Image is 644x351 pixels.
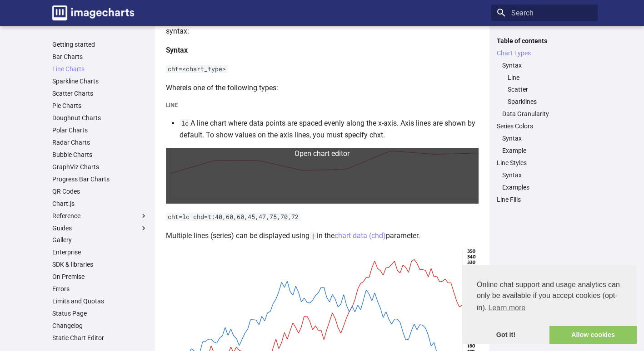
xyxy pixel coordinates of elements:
a: QR Codes [52,187,148,195]
label: Reference [52,212,148,220]
a: Line Charts [52,65,148,73]
a: learn more about cookies [487,301,527,315]
a: Doughnut Charts [52,114,148,122]
span: Online chat support and usage analytics can only be available if you accept cookies (opt-in). [477,279,622,315]
li: A line chart where data points are spaced evenly along the x-axis. Axis lines are shown by defaul... [180,117,479,141]
a: Polar Charts [52,126,148,134]
a: dismiss cookie message [462,326,549,344]
nav: Line Styles [497,171,592,191]
a: Line Styles [497,159,592,167]
a: Progress Bar Charts [52,175,148,183]
a: Chart.js [52,200,148,208]
code: cht=<chart_type> [166,65,228,73]
div: cookieconsent [462,265,637,344]
a: GraphViz Charts [52,163,148,171]
a: Pie Charts [52,102,148,110]
a: Bar Charts [52,53,148,61]
a: Data Granularity [502,110,592,118]
a: Line Fills [497,195,592,204]
a: Syntax [502,61,592,69]
a: Series Colors [497,122,592,130]
a: Getting started [52,40,148,49]
h5: Line [166,101,479,110]
a: Status Page [52,309,148,317]
a: Scatter Charts [52,89,148,97]
p: Multiple lines (series) can be displayed using in the parameter. [166,230,479,242]
a: Enterprise [52,248,148,256]
a: Sparklines [508,97,592,106]
nav: Chart Types [497,61,592,118]
a: Line [508,73,592,82]
a: Radar Charts [52,138,148,146]
a: Errors [52,285,148,293]
a: Gallery [52,236,148,244]
a: Chart Types [497,49,592,57]
a: Examples [502,183,592,191]
a: Changelog [52,322,148,330]
a: allow cookies [549,326,637,344]
label: Table of contents [491,37,598,45]
chart_type: is one of the following types: [186,83,278,92]
code: cht=lc chd=t:40,60,60,45,47,75,70,72 [166,213,300,221]
code: lc [180,119,190,127]
a: chart data (chd) [334,231,386,240]
a: Example [502,146,592,155]
a: Sparkline Charts [52,77,148,85]
label: Guides [52,224,148,232]
code: | [310,232,317,240]
a: Bubble Charts [52,151,148,159]
a: Static Chart Editor [52,334,148,342]
a: Limits and Quotas [52,297,148,305]
a: Syntax [502,171,592,179]
h4: Syntax [166,44,479,56]
a: On Premise [52,273,148,281]
nav: Table of contents [491,37,598,204]
nav: Syntax [502,73,592,106]
a: Syntax [502,134,592,142]
a: Image-Charts documentation [49,2,138,24]
nav: Series Colors [497,134,592,155]
a: Scatter [508,85,592,93]
p: Where [166,82,479,94]
a: SDK & libraries [52,260,148,268]
img: logo [52,5,134,20]
input: Search [491,5,598,21]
